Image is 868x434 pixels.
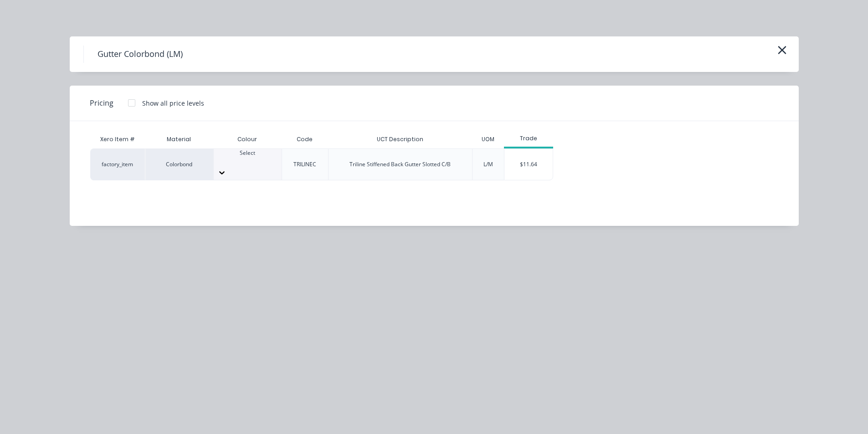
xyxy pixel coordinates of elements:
[483,160,493,168] div: L/M
[213,130,282,148] div: Colour
[293,160,316,168] div: TRILINEC
[214,149,282,157] div: Select
[83,46,196,63] h4: Gutter Colorbond (LM)
[370,128,431,151] div: UCT Description
[90,148,145,180] div: factory_item
[90,130,145,148] div: Xero Item #
[349,160,451,168] div: Triline Stiffened Back Gutter Slotted C/B
[289,128,320,151] div: Code
[504,149,553,180] div: $11.64
[145,148,213,180] div: Colorbond
[142,98,204,108] div: Show all price levels
[474,128,502,151] div: UOM
[145,130,213,148] div: Material
[90,97,113,108] span: Pricing
[504,134,554,143] div: Trade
